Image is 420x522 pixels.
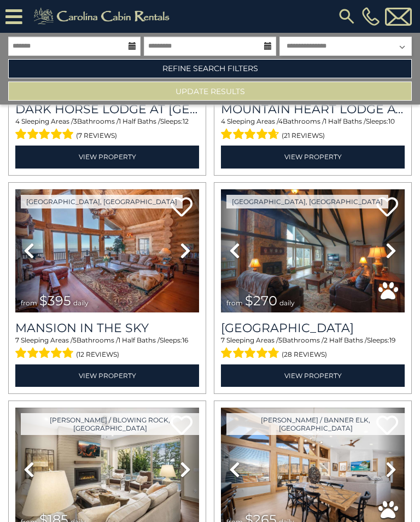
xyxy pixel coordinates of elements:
[8,59,412,78] a: Refine Search Filters
[337,7,357,26] img: search-regular.svg
[226,299,243,307] span: from
[15,336,19,344] span: 7
[73,117,77,125] span: 3
[388,117,395,125] span: 10
[8,82,412,101] button: Update Results
[73,299,89,307] span: daily
[15,364,199,387] a: View Property
[182,336,188,344] span: 16
[119,117,160,125] span: 1 Half Baths /
[245,293,277,309] span: $270
[282,129,325,143] span: (21 reviews)
[15,102,199,117] h3: Dark Horse Lodge at Eagles Nest
[21,413,199,435] a: [PERSON_NAME] / Blowing Rock, [GEOGRAPHIC_DATA]
[278,336,282,344] span: 5
[183,117,189,125] span: 12
[324,336,367,344] span: 2 Half Baths /
[221,321,405,335] a: [GEOGRAPHIC_DATA]
[15,102,199,117] a: Dark Horse Lodge at [GEOGRAPHIC_DATA]
[15,146,199,168] a: View Property
[39,293,71,309] span: $395
[221,364,405,387] a: View Property
[73,336,77,344] span: 5
[279,299,295,307] span: daily
[221,321,405,335] h3: Majestic Mountain Haus
[15,117,199,143] div: Sleeping Areas / Bathrooms / Sleeps:
[28,5,179,27] img: Khaki-logo.png
[278,117,283,125] span: 4
[359,7,382,26] a: [PHONE_NUMBER]
[221,189,405,312] img: thumbnail_163276095.jpeg
[221,146,405,168] a: View Property
[221,117,405,143] div: Sleeping Areas / Bathrooms / Sleeps:
[76,129,117,143] span: (7 reviews)
[15,335,199,362] div: Sleeping Areas / Bathrooms / Sleeps:
[15,189,199,312] img: thumbnail_163263808.jpeg
[324,117,366,125] span: 1 Half Baths /
[15,117,20,125] span: 4
[21,299,37,307] span: from
[226,195,388,208] a: [GEOGRAPHIC_DATA], [GEOGRAPHIC_DATA]
[21,195,183,208] a: [GEOGRAPHIC_DATA], [GEOGRAPHIC_DATA]
[76,347,119,362] span: (12 reviews)
[226,413,405,435] a: [PERSON_NAME] / Banner Elk, [GEOGRAPHIC_DATA]
[15,321,199,335] a: Mansion In The Sky
[221,336,225,344] span: 7
[221,102,405,117] h3: Mountain Heart Lodge at Eagles Nest
[282,347,327,362] span: (28 reviews)
[221,117,225,125] span: 4
[221,335,405,362] div: Sleeping Areas / Bathrooms / Sleeps:
[221,102,405,117] a: Mountain Heart Lodge at [GEOGRAPHIC_DATA]
[118,336,160,344] span: 1 Half Baths /
[389,336,395,344] span: 19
